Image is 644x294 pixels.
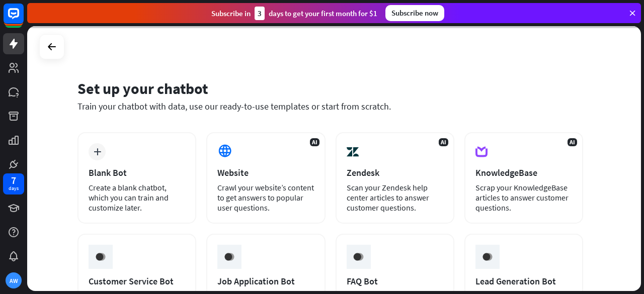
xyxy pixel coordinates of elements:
a: 7 days [3,173,24,194]
div: 3 [255,7,265,20]
div: Subscribe now [385,5,444,21]
div: AW [6,272,22,288]
div: Subscribe in days to get your first month for $1 [211,7,377,20]
div: 7 [11,176,16,185]
div: days [9,185,19,192]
